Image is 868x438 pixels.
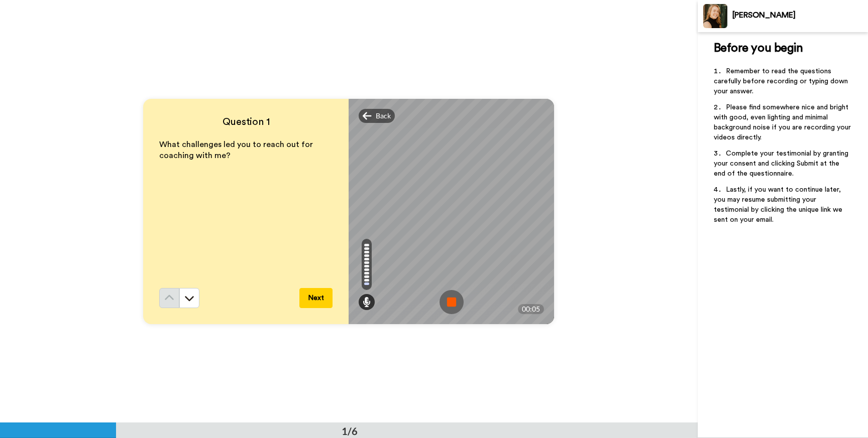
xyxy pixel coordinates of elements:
[518,304,544,314] div: 00:05
[376,111,391,121] span: Back
[440,290,464,314] img: ic_record_stop.svg
[732,11,867,20] div: [PERSON_NAME]
[714,186,844,223] span: Lastly, if you want to continue later, you may resume submitting your testimonial by clicking the...
[714,68,850,95] span: Remember to read the questions carefully before recording or typing down your answer.
[714,150,850,177] span: Complete your testimonial by granting your consent and clicking Submit at the end of the question...
[325,424,374,438] div: 1/6
[299,288,333,308] button: Next
[714,42,803,54] span: Before you begin
[359,109,395,123] div: Back
[159,115,333,129] h4: Question 1
[703,4,727,28] img: Profile Image
[159,140,315,160] span: What challenges led you to reach out for coaching with me?
[714,104,853,141] span: Please find somewhere nice and bright with good, even lighting and minimal background noise if yo...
